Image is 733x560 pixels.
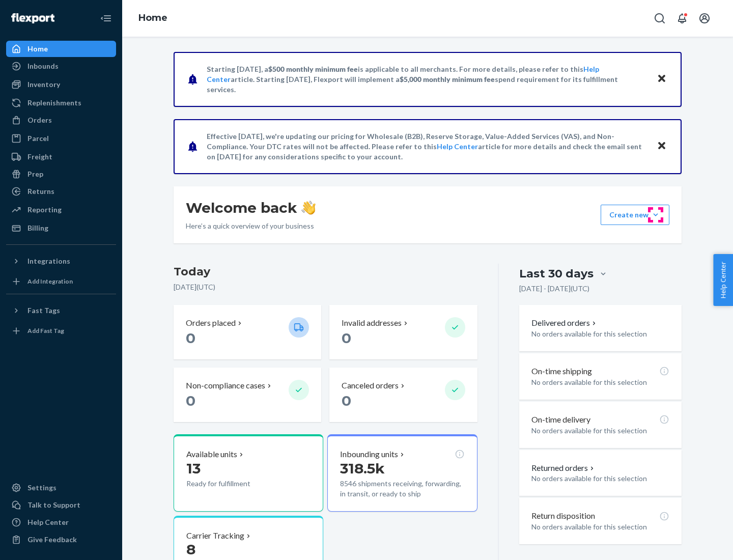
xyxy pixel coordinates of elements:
[6,531,116,548] button: Give Feedback
[6,480,116,496] a: Settings
[6,41,116,57] a: Home
[96,8,116,29] button: Close Navigation
[531,377,669,387] p: No orders available for this selection
[531,473,669,484] p: No orders available for this selection
[329,305,477,359] button: Invalid addresses 0
[186,317,236,329] p: Orders placed
[6,130,116,147] a: Parcel
[6,514,116,530] a: Help Center
[186,479,280,489] p: Ready for fulfillment
[268,65,358,73] span: $500 monthly minimum fee
[342,317,402,329] p: Invalid addresses
[340,449,398,460] p: Inbounding units
[655,72,668,87] button: Close
[27,223,48,233] div: Billing
[11,13,54,23] img: Flexport logo
[207,131,647,162] p: Effective [DATE], we're updating our pricing for Wholesale (B2B), Reserve Storage, Value-Added Se...
[27,44,48,54] div: Home
[27,115,52,125] div: Orders
[186,530,244,542] p: Carrier Tracking
[186,380,265,391] p: Non-compliance cases
[400,75,495,83] span: $5,000 monthly minimum fee
[531,462,596,474] button: Returned orders
[174,282,477,292] p: [DATE] ( UTC )
[6,497,116,513] a: Talk to Support
[27,256,70,266] div: Integrations
[174,368,321,422] button: Non-compliance cases 0
[655,139,668,154] button: Close
[531,510,595,522] p: Return disposition
[601,205,669,225] button: Create new
[6,112,116,128] a: Orders
[27,133,49,144] div: Parcel
[27,205,62,215] div: Reporting
[27,500,80,510] div: Talk to Support
[6,202,116,218] a: Reporting
[130,4,176,33] ol: breadcrumbs
[6,302,116,319] button: Fast Tags
[437,142,478,151] a: Help Center
[6,58,116,74] a: Inbounds
[6,220,116,236] a: Billing
[186,449,237,460] p: Available units
[650,8,670,29] button: Open Search Box
[519,284,589,294] p: [DATE] - [DATE] ( UTC )
[186,221,316,231] p: Here’s a quick overview of your business
[6,273,116,290] a: Add Integration
[694,8,715,29] button: Open account menu
[174,305,321,359] button: Orders placed 0
[327,434,477,512] button: Inbounding units318.5k8546 shipments receiving, forwarding, in transit, or ready to ship
[6,183,116,200] a: Returns
[713,254,733,306] button: Help Center
[531,522,669,532] p: No orders available for this selection
[6,95,116,111] a: Replenishments
[301,201,316,215] img: hand-wave emoji
[531,426,669,436] p: No orders available for this selection
[519,266,594,282] div: Last 30 days
[329,368,477,422] button: Canceled orders 0
[186,460,201,477] span: 13
[27,305,60,316] div: Fast Tags
[6,253,116,269] button: Integrations
[27,326,64,335] div: Add Fast Tag
[27,98,81,108] div: Replenishments
[27,186,54,197] div: Returns
[6,149,116,165] a: Freight
[138,12,167,23] a: Home
[27,535,77,545] div: Give Feedback
[186,199,316,217] h1: Welcome back
[342,380,399,391] p: Canceled orders
[27,517,69,527] div: Help Center
[174,264,477,280] h3: Today
[27,169,43,179] div: Prep
[531,414,590,426] p: On-time delivery
[6,76,116,93] a: Inventory
[186,541,195,558] span: 8
[174,434,323,512] button: Available units13Ready for fulfillment
[340,460,385,477] span: 318.5k
[531,329,669,339] p: No orders available for this selection
[27,79,60,90] div: Inventory
[340,479,464,499] p: 8546 shipments receiving, forwarding, in transit, or ready to ship
[27,152,52,162] div: Freight
[27,61,59,71] div: Inbounds
[207,64,647,95] p: Starting [DATE], a is applicable to all merchants. For more details, please refer to this article...
[531,366,592,377] p: On-time shipping
[186,329,195,347] span: 0
[186,392,195,409] span: 0
[531,317,598,329] button: Delivered orders
[672,8,692,29] button: Open notifications
[6,166,116,182] a: Prep
[342,392,351,409] span: 0
[27,277,73,286] div: Add Integration
[6,323,116,339] a: Add Fast Tag
[342,329,351,347] span: 0
[27,483,57,493] div: Settings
